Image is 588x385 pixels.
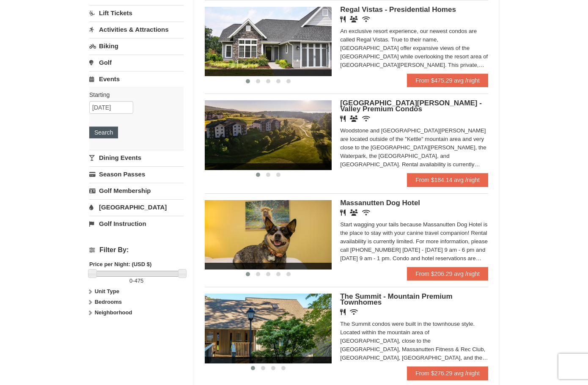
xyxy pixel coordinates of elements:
[340,292,452,306] span: The Summit - Mountain Premium Townhomes
[350,309,358,315] i: Wireless Internet (free)
[407,74,488,87] a: From $475.29 avg /night
[89,246,184,254] h4: Filter By:
[407,366,488,380] a: From $276.29 avg /night
[407,173,488,187] a: From $184.14 avg /night
[89,126,118,138] button: Search
[89,166,184,182] a: Season Passes
[340,5,456,14] span: Regal Vistas - Presidential Homes
[340,126,488,169] div: Woodstone and [GEOGRAPHIC_DATA][PERSON_NAME] are located outside of the "Kettle" mountain area an...
[89,150,184,165] a: Dining Events
[340,199,420,207] span: Massanutten Dog Hotel
[350,16,358,22] i: Banquet Facilities
[89,216,184,231] a: Golf Instruction
[89,277,184,285] label: -
[362,115,370,122] i: Wireless Internet (free)
[89,199,184,215] a: [GEOGRAPHIC_DATA]
[95,299,122,305] strong: Bedrooms
[89,38,184,54] a: Biking
[89,55,184,70] a: Golf
[340,309,346,315] i: Restaurant
[407,267,488,280] a: From $206.29 avg /night
[350,115,358,122] i: Banquet Facilities
[89,261,151,267] strong: Price per Night: (USD $)
[340,320,488,362] div: The Summit condos were built in the townhouse style. Located within the mountain area of [GEOGRAP...
[89,183,184,198] a: Golf Membership
[340,220,488,263] div: Start wagging your tails because Massanutten Dog Hotel is the place to stay with your canine trav...
[89,5,184,21] a: Lift Tickets
[362,16,370,22] i: Wireless Internet (free)
[350,209,358,216] i: Banquet Facilities
[89,91,177,99] label: Starting
[340,115,346,122] i: Restaurant
[340,27,488,69] div: An exclusive resort experience, our newest condos are called Regal Vistas. True to their name, [G...
[340,16,346,22] i: Restaurant
[340,209,346,216] i: Restaurant
[135,278,144,284] span: 475
[95,288,119,294] strong: Unit Type
[95,309,132,316] strong: Neighborhood
[129,278,132,284] span: 0
[340,99,482,113] span: [GEOGRAPHIC_DATA][PERSON_NAME] - Valley Premium Condos
[89,22,184,37] a: Activities & Attractions
[362,209,370,216] i: Wireless Internet (free)
[89,71,184,87] a: Events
